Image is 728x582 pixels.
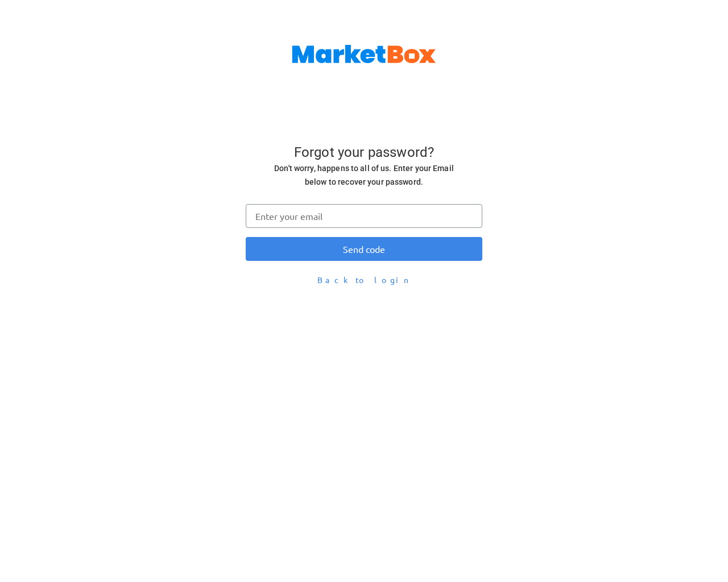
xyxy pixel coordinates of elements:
[263,161,465,189] h6: Don't worry, happens to all of us. Enter your Email below to recover your password.
[263,144,465,161] h4: Forgot your password?
[246,270,482,290] button: Back to login
[246,237,482,261] button: Send code
[246,204,482,228] input: Enter your email
[292,45,436,63] img: MarketBox logo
